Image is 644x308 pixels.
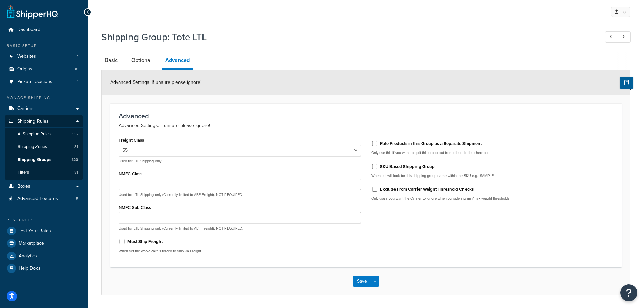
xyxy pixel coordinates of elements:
a: Filters81 [5,166,83,179]
span: Test Your Rates [19,228,51,234]
a: Analytics [5,250,83,262]
a: Marketplace [5,237,83,250]
a: Carriers [5,102,83,115]
button: Save [353,276,371,287]
h3: Advanced [119,112,613,120]
a: Origins38 [5,63,83,75]
button: Show Help Docs [620,77,633,89]
li: Pickup Locations [5,76,83,88]
span: Carriers [17,106,34,112]
li: Origins [5,63,83,75]
button: Open Resource Center [620,284,637,301]
a: Test Your Rates [5,225,83,237]
a: AllShipping Rules136 [5,128,83,140]
div: Basic Setup [5,43,83,49]
span: Origins [17,66,32,72]
p: Advanced Settings. If unsure please ignore! [119,122,613,130]
p: When set will look for this shipping group name within the SKU e.g. -SAMPLE [371,173,614,179]
span: Shipping Zones [18,144,47,150]
a: Shipping Rules [5,115,83,128]
p: Only use if you want the Carrier to ignore when considering min/max weight thresholds [371,196,614,201]
a: Boxes [5,180,83,193]
p: Used for LTL Shipping only (Currently limited to ABF Freight). NOT REQUIRED. [119,226,361,231]
span: 81 [74,170,78,175]
a: Advanced Features5 [5,193,83,205]
a: Previous Record [605,31,618,43]
span: Filters [18,170,29,175]
a: Shipping Groups120 [5,153,83,166]
li: Shipping Groups [5,153,83,166]
div: Manage Shipping [5,95,83,101]
span: Shipping Rules [17,119,49,124]
span: 136 [72,131,78,137]
p: Only use this if you want to split this group out from others in the checkout [371,150,614,156]
h1: Shipping Group: Tote LTL [101,30,593,44]
label: Exclude From Carrier Weight Threshold Checks [380,186,474,192]
span: Analytics [19,253,37,259]
span: Help Docs [19,266,41,271]
span: Pickup Locations [17,79,52,85]
span: All Shipping Rules [18,131,51,137]
label: Freight Class [119,138,144,143]
label: NMFC Sub Class [119,205,151,210]
a: Help Docs [5,262,83,275]
li: Shipping Zones [5,141,83,153]
a: Websites1 [5,50,83,63]
div: Resources [5,217,83,223]
p: Used for LTL Shipping only (Currently limited to ABF Freight). NOT REQUIRED. [119,192,361,197]
li: Filters [5,166,83,179]
li: Shipping Rules [5,115,83,180]
span: Advanced Features [17,196,58,202]
span: 1 [77,79,78,85]
a: Pickup Locations1 [5,76,83,88]
li: Websites [5,50,83,63]
span: Boxes [17,184,30,189]
span: Advanced Settings. If unsure please ignore! [110,79,201,86]
p: When set the whole cart is forced to ship via Freight [119,248,361,254]
label: SKU Based Shipping Group [380,164,435,170]
a: Basic [101,52,121,68]
a: Advanced [162,52,193,70]
span: 5 [76,196,78,202]
li: Advanced Features [5,193,83,205]
span: Dashboard [17,27,40,33]
span: 1 [77,54,78,60]
span: 31 [74,144,78,150]
span: Shipping Groups [18,157,51,163]
span: Marketplace [19,241,44,246]
label: Must Ship Freight [127,239,163,245]
a: Next Record [618,31,631,43]
a: Dashboard [5,24,83,36]
p: Used for LTL Shipping only [119,159,361,164]
a: Optional [128,52,155,68]
span: Websites [17,54,36,60]
label: Rate Products in this Group as a Separate Shipment [380,141,482,147]
label: NMFC Class [119,171,142,176]
span: 38 [74,66,78,72]
span: 120 [72,157,78,163]
a: Shipping Zones31 [5,141,83,153]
